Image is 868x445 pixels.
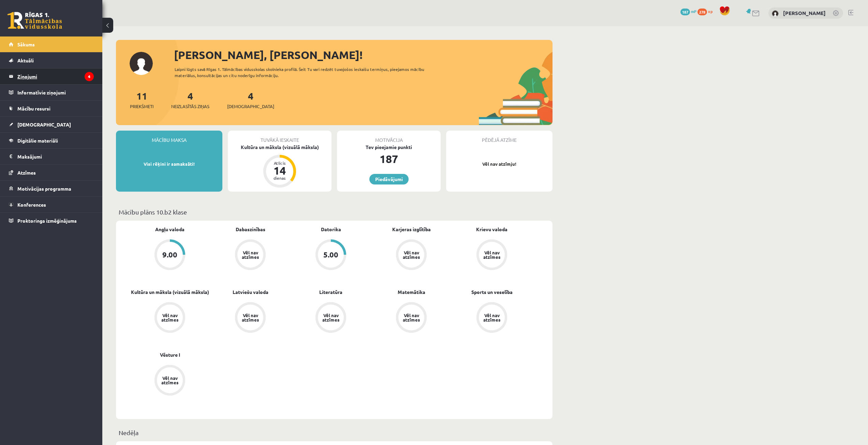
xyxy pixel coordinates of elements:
a: Vēl nav atzīmes [371,302,452,334]
a: Maksājumi [9,149,94,164]
a: Matemātika [398,288,425,296]
div: Vēl nav atzīmes [160,376,179,385]
a: Vēl nav atzīmes [130,365,210,397]
div: Vēl nav atzīmes [241,313,260,322]
div: Vēl nav atzīmes [321,313,340,322]
span: Neizlasītās ziņas [171,103,209,110]
a: Proktoringa izmēģinājums [9,213,94,228]
a: Sākums [9,36,94,52]
a: Atzīmes [9,165,94,180]
a: Karjeras izglītība [392,226,431,233]
div: Tuvākā ieskaite [228,131,332,144]
a: Informatīvie ziņojumi [9,85,94,100]
span: Sākums [17,41,35,47]
legend: Maksājumi [17,149,94,164]
a: Datorika [321,226,341,233]
div: Atlicis [269,161,290,165]
a: 4Neizlasītās ziņas [171,90,209,110]
a: [DEMOGRAPHIC_DATA] [9,117,94,132]
div: Vēl nav atzīmes [160,313,179,322]
a: 187 mP [680,9,696,14]
span: Aktuāli [17,57,34,63]
div: Kultūra un māksla (vizuālā māksla) [228,144,332,151]
div: Vēl nav atzīmes [402,313,421,322]
div: 14 [269,165,290,176]
a: Piedāvājumi [369,174,409,184]
p: Mācību plāns 10.b2 klase [119,207,550,217]
a: Angļu valoda [155,226,185,233]
span: [DEMOGRAPHIC_DATA] [17,121,71,128]
span: Mācību resursi [17,105,50,112]
span: 278 [697,9,707,15]
span: Digitālie materiāli [17,137,58,144]
a: Konferences [9,197,94,212]
span: 187 [680,9,690,15]
div: 9.00 [162,251,177,258]
span: Motivācijas programma [17,186,71,192]
span: Proktoringa izmēģinājums [17,218,77,224]
p: Visi rēķini ir samaksāti! [119,161,219,167]
a: Vēl nav atzīmes [210,239,291,271]
a: Literatūra [319,288,342,296]
div: Vēl nav atzīmes [402,250,421,259]
a: 5.00 [291,239,371,271]
div: Laipni lūgts savā Rīgas 1. Tālmācības vidusskolas skolnieka profilā. Šeit Tu vari redzēt tuvojošo... [175,66,437,78]
a: Rīgas 1. Tālmācības vidusskola [8,12,62,29]
i: 4 [85,72,94,81]
a: Krievu valoda [476,226,507,233]
a: Vēl nav atzīmes [130,302,210,334]
a: Dabaszinības [236,226,265,233]
a: 11Priekšmeti [130,90,153,110]
span: Konferences [17,202,46,208]
legend: Informatīvie ziņojumi [17,85,94,100]
div: [PERSON_NAME], [PERSON_NAME]! [174,47,553,63]
div: Mācību maksa [116,131,222,144]
p: Vēl nav atzīmju! [450,161,549,167]
span: mP [691,9,696,14]
a: Vēl nav atzīmes [210,302,291,334]
span: xp [708,9,712,14]
a: Kultūra un māksla (vizuālā māksla) Atlicis 14 dienas [228,144,332,189]
a: 9.00 [130,239,210,271]
div: Motivācija [337,131,441,144]
div: Vēl nav atzīmes [482,250,501,259]
a: Latviešu valoda [233,288,268,296]
a: 4[DEMOGRAPHIC_DATA] [227,90,274,110]
div: Vēl nav atzīmes [482,313,501,322]
div: 5.00 [323,251,338,258]
a: Vēl nav atzīmes [452,239,532,271]
a: Kultūra un māksla (vizuālā māksla) [131,288,209,296]
div: Vēl nav atzīmes [241,250,260,259]
a: Sports un veselība [471,288,513,296]
a: Vēl nav atzīmes [452,302,532,334]
div: Pēdējā atzīme [446,131,553,144]
a: Vēl nav atzīmes [371,239,452,271]
a: Digitālie materiāli [9,133,94,148]
p: Nedēļa [119,428,550,437]
a: Mācību resursi [9,101,94,116]
a: 278 xp [697,9,716,14]
a: Vēl nav atzīmes [291,302,371,334]
span: Atzīmes [17,169,36,176]
img: Alexandra Pavlova [772,10,779,17]
div: 187 [337,151,441,167]
a: [PERSON_NAME] [783,10,826,16]
div: Tev pieejamie punkti [337,144,441,151]
div: dienas [269,176,290,180]
a: Motivācijas programma [9,181,94,196]
span: Priekšmeti [130,103,153,110]
legend: Ziņojumi [17,69,94,84]
span: [DEMOGRAPHIC_DATA] [227,103,274,110]
a: Aktuāli [9,53,94,68]
a: Ziņojumi4 [9,69,94,84]
a: Vēsture I [160,351,180,358]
